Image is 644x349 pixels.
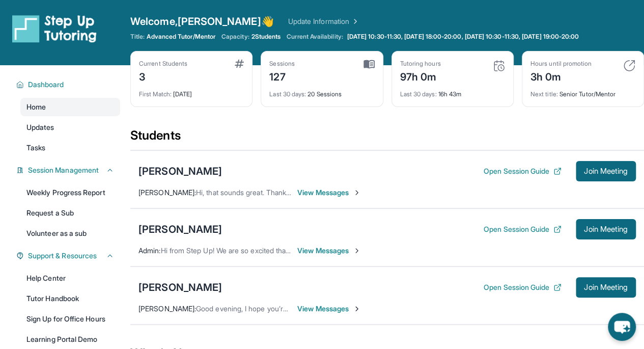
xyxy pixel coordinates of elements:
a: Weekly Progress Report [20,183,120,202]
img: card [493,60,505,72]
span: Current Availability: [287,33,343,41]
span: [DATE] 10:30-11:30, [DATE] 18:00-20:00, [DATE] 10:30-11:30, [DATE] 19:00-20:00 [347,33,579,41]
span: Last 30 days : [400,90,437,98]
span: Next title : [530,90,558,98]
div: [PERSON_NAME] [138,280,222,294]
span: Tasks [26,143,45,153]
button: Join Meeting [576,161,636,181]
a: Volunteer as a sub [20,224,120,243]
div: [PERSON_NAME] [138,222,222,236]
div: 20 Sessions [269,84,374,98]
span: [PERSON_NAME] : [138,188,196,197]
span: [PERSON_NAME] : [138,304,196,313]
img: card [235,60,244,68]
span: Join Meeting [584,284,628,290]
a: Sign Up for Office Hours [20,310,120,328]
a: [DATE] 10:30-11:30, [DATE] 18:00-20:00, [DATE] 10:30-11:30, [DATE] 19:00-20:00 [345,33,581,41]
span: Admin : [138,246,160,255]
span: Advanced Tutor/Mentor [147,33,215,41]
a: Update Information [288,16,359,26]
span: Last 30 days : [269,90,306,98]
img: Chevron Right [349,16,359,26]
a: Tasks [20,139,120,157]
div: [DATE] [139,84,244,98]
a: Learning Portal Demo [20,330,120,348]
span: View Messages [297,304,361,314]
div: Tutoring hours [400,60,441,68]
div: Sessions [269,60,295,68]
a: Help Center [20,269,120,287]
span: Home [26,102,46,112]
img: Chevron-Right [353,189,361,197]
span: Join Meeting [584,226,628,232]
span: Title: [130,33,145,41]
img: Chevron-Right [353,247,361,255]
a: Tutor Handbook [20,289,120,308]
img: logo [12,14,97,43]
a: Request a Sub [20,204,120,222]
div: Students [130,127,644,150]
div: Hours until promotion [530,60,592,68]
div: Current Students [139,60,187,68]
span: Session Management [28,165,99,175]
span: Support & Resources [28,251,97,261]
a: Home [20,98,120,116]
button: Open Session Guide [484,282,562,292]
a: Updates [20,118,120,137]
img: card [623,60,635,72]
img: Chevron-Right [353,305,361,313]
span: View Messages [297,187,361,198]
div: 3 [139,68,187,84]
span: Capacity: [221,33,249,41]
img: card [363,60,375,69]
div: [PERSON_NAME] [138,164,222,178]
button: chat-button [608,313,636,341]
span: First Match : [139,90,172,98]
span: Join Meeting [584,168,628,174]
button: Join Meeting [576,219,636,239]
span: Hi, that sounds great. Thank you. [DATE] and [DATE], starting next week MWF 6-7pm ✌️ [196,188,479,197]
button: Dashboard [24,79,114,90]
div: 127 [269,68,295,84]
span: Updates [26,122,54,132]
div: 3h 0m [530,68,592,84]
button: Session Management [24,165,114,175]
button: Open Session Guide [484,224,562,234]
div: 16h 43m [400,84,505,98]
div: 97h 0m [400,68,441,84]
span: 2 Students [251,33,281,41]
button: Join Meeting [576,277,636,298]
div: Senior Tutor/Mentor [530,84,635,98]
span: Dashboard [28,79,64,90]
span: Welcome, [PERSON_NAME] 👋 [130,14,274,29]
button: Open Session Guide [484,166,562,176]
button: Support & Resources [24,251,114,261]
span: View Messages [297,246,361,256]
